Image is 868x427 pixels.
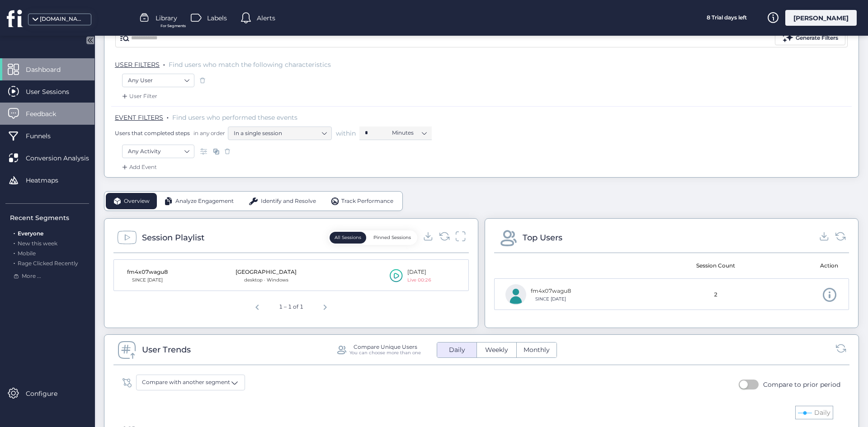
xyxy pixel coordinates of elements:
[443,345,471,355] span: Daily
[392,126,426,140] nz-select-item: Minutes
[26,131,64,141] span: Funnels
[120,163,157,172] div: Add Event
[18,260,78,267] span: Rage Clicked Recently
[142,231,204,244] div: Session Playlist
[523,231,562,244] div: Top Users
[763,380,840,389] div: Compare to prior period
[120,92,157,101] div: User Filter
[248,297,266,315] button: Previous page
[341,197,393,206] span: Track Performance
[26,109,70,119] span: Feedback
[142,378,230,387] span: Compare with another segment
[316,297,334,315] button: Next page
[169,61,331,69] span: Find users who match the following characteristics
[785,10,857,26] div: [PERSON_NAME]
[760,253,849,278] mat-header-cell: Action
[796,34,838,42] div: Generate Filters
[714,291,717,299] span: 2
[531,287,571,296] div: fm4x07wagu8
[172,113,297,122] span: Find users who performed these events
[480,345,514,355] span: Weekly
[175,197,234,206] span: Analyze Engagement
[671,253,760,278] mat-header-cell: Session Count
[234,127,326,140] nz-select-item: In a single session
[160,23,186,29] span: For Segments
[236,277,297,284] div: desktop · Windows
[26,175,72,185] span: Heatmaps
[407,268,431,277] div: [DATE]
[18,240,57,247] span: New this week
[814,408,830,417] text: Daily
[40,15,85,23] div: [DOMAIN_NAME]
[257,13,275,23] span: Alerts
[156,13,177,23] span: Library
[18,250,36,257] span: Mobile
[124,197,150,206] span: Overview
[236,268,297,277] div: [GEOGRAPHIC_DATA]
[10,213,89,223] div: Recent Segments
[167,112,169,121] span: .
[192,129,225,137] span: in any order
[142,343,191,356] div: User Trends
[26,389,71,399] span: Configure
[125,277,170,284] div: SINCE [DATE]
[261,197,316,206] span: Identify and Resolve
[128,145,189,158] nz-select-item: Any Activity
[115,129,190,137] span: Users that completed steps
[26,87,83,97] span: User Sessions
[207,13,227,23] span: Labels
[354,344,417,350] div: Compare Unique Users
[163,59,165,68] span: .
[14,238,15,247] span: .
[26,153,103,163] span: Conversion Analysis
[407,277,431,284] div: Live 00:26
[275,299,307,315] div: 1 – 1 of 1
[125,268,170,277] div: fm4x07wagu8
[518,345,555,355] span: Monthly
[349,350,421,356] div: You can choose more than one
[115,61,160,69] span: USER FILTERS
[14,228,15,237] span: .
[336,129,356,138] span: within
[477,343,516,357] button: Weekly
[128,74,189,87] nz-select-item: Any User
[368,232,416,244] button: Pinned Sessions
[22,272,41,281] span: More ...
[115,113,163,122] span: EVENT FILTERS
[517,343,557,357] button: Monthly
[26,65,74,75] span: Dashboard
[330,232,366,244] button: All Sessions
[437,343,476,357] button: Daily
[14,248,15,257] span: .
[18,230,43,237] span: Everyone
[693,10,760,26] div: 8 Trial days left
[14,258,15,267] span: .
[775,32,845,45] button: Generate Filters
[531,296,571,303] div: SINCE [DATE]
